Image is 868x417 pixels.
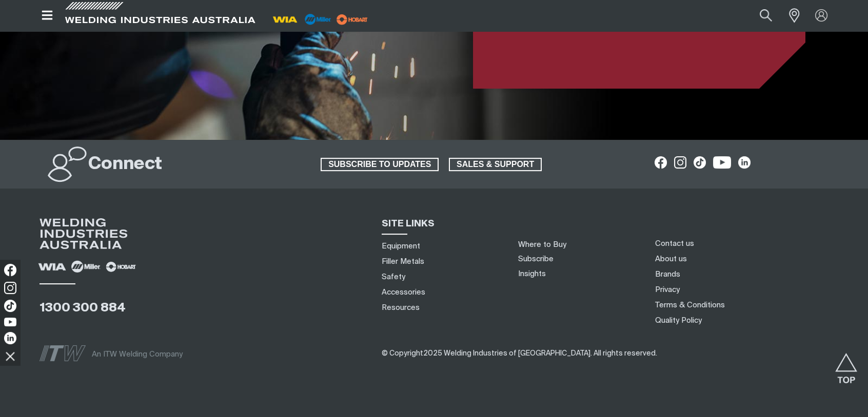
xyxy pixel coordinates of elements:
a: Where to Buy [518,241,566,248]
a: Quality Policy [655,315,702,326]
img: LinkedIn [4,332,16,344]
nav: Footer [651,236,847,328]
button: Search products [748,4,783,27]
a: Accessories [382,287,425,298]
img: YouTube [4,318,16,326]
span: ​​​​​​​​​​​​​​​​​​ ​​​​​​ [382,349,657,357]
a: SUBSCRIBE TO UPDATES [321,158,439,171]
span: An ITW Welding Company [92,350,183,358]
a: Insights [518,270,546,278]
a: Resources [382,302,420,313]
input: Product name or item number... [736,4,783,27]
a: Safety [382,272,405,282]
img: Instagram [4,282,16,294]
img: hide socials [2,347,19,365]
span: SITE LINKS [382,219,435,228]
a: Terms & Conditions [655,300,725,310]
img: miller [333,12,371,27]
img: TikTok [4,300,16,312]
h2: Connect [88,153,162,176]
span: © Copyright 2025 Welding Industries of [GEOGRAPHIC_DATA] . All rights reserved. [382,350,657,357]
a: Brands [655,269,680,280]
a: SALES & SUPPORT [449,158,542,171]
a: 1300 300 884 [40,302,126,314]
img: Facebook [4,264,16,276]
button: Scroll to top [835,353,858,376]
a: Privacy [655,284,680,295]
a: Equipment [382,241,420,252]
a: About us [655,254,687,264]
a: miller [333,15,371,23]
a: Contact us [655,238,694,249]
a: Filler Metals [382,256,424,267]
nav: Sitemap [378,239,506,316]
span: SUBSCRIBE TO UPDATES [322,158,438,171]
span: SALES & SUPPORT [450,158,541,171]
a: Subscribe [518,255,554,263]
